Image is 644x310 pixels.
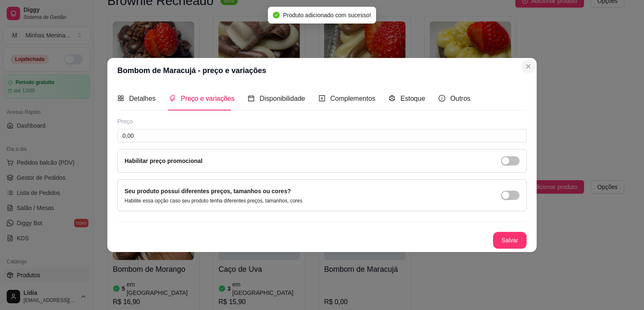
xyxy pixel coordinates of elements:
span: Detalhes [129,95,156,102]
button: Close [522,60,535,73]
p: Habilite essa opção caso seu produto tenha diferentes preços, tamanhos, cores [125,197,302,204]
span: Disponibilidade [260,95,305,102]
input: Ex.: R$12,99 [117,129,527,142]
span: Estoque [400,95,425,102]
span: tags [169,95,176,102]
div: Preço [117,117,527,126]
span: plus-square [319,95,325,102]
span: Outros [450,95,470,102]
label: Habilitar preço promocional [125,158,203,164]
button: Salvar [493,232,527,249]
label: Seu produto possui diferentes preços, tamanhos ou cores? [125,188,291,194]
span: info-circle [439,95,445,102]
span: Produto adicionado com sucesso! [283,12,371,18]
header: Bombom de Maracujá - preço e variações [107,58,537,83]
span: Preço e variações [181,95,234,102]
span: check-circle [273,12,280,18]
span: code-sandbox [389,95,395,102]
span: Complementos [330,95,376,102]
span: calendar [248,95,254,102]
span: appstore [117,95,124,102]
